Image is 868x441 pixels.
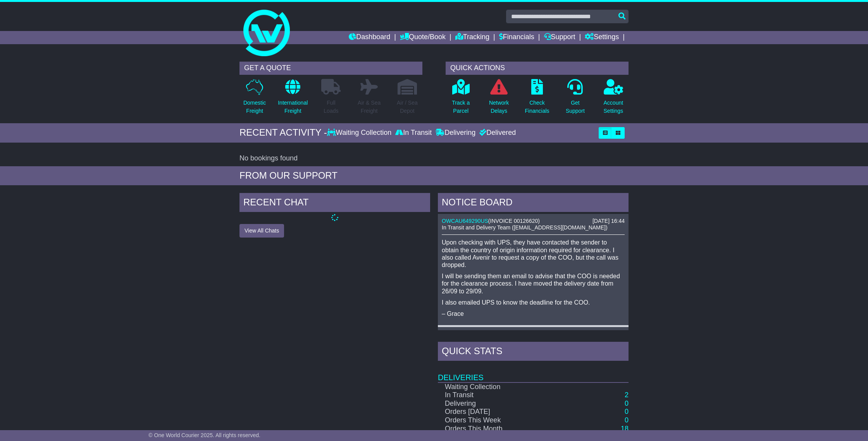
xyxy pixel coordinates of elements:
div: NOTICE BOARD [438,193,629,214]
div: No bookings found [239,154,629,163]
a: Support [544,31,575,44]
td: Waiting Collection [438,382,553,391]
div: In Transit [393,129,434,137]
a: Track aParcel [451,79,470,119]
p: Track a Parcel [452,99,470,115]
div: Delivering [434,129,477,137]
a: OWCAU649290US [442,218,488,224]
a: GetSupport [565,79,585,119]
div: Waiting Collection [327,129,393,137]
span: In Transit and Delivery Team ([EMAIL_ADDRESS][DOMAIN_NAME]) [442,224,608,231]
a: NetworkDelays [489,79,509,119]
a: Tracking [455,31,489,44]
a: 0 [625,408,629,415]
a: InternationalFreight [277,79,308,119]
td: Deliveries [438,363,629,382]
a: CheckFinancials [525,79,550,119]
p: Upon checking with UPS, they have contacted the sender to obtain the country of origin informatio... [442,239,625,269]
a: 0 [625,400,629,407]
a: Settings [585,31,619,44]
div: RECENT ACTIVITY - [239,127,327,138]
a: Financials [499,31,534,44]
span: INVOICE 00126620 [490,218,538,224]
p: International Freight [278,99,308,115]
div: QUICK ACTIONS [446,62,629,75]
a: 0 [625,416,629,424]
div: Quick Stats [438,342,629,363]
a: Dashboard [349,31,390,44]
a: 2 [625,391,629,399]
div: FROM OUR SUPPORT [239,170,629,181]
a: AccountSettings [603,79,624,119]
p: I will be sending them an email to advise that the COO is needed for the clearance process. I hav... [442,272,625,295]
td: Orders This Week [438,416,553,425]
td: In Transit [438,391,553,400]
div: [DATE] 16:44 [592,218,625,224]
p: Air & Sea Freight [358,99,381,115]
div: ( ) [442,218,625,224]
p: Check Financials [525,99,549,115]
a: DomesticFreight [243,79,266,119]
span: © One World Courier 2025. All rights reserved. [148,432,260,438]
p: I also emailed UPS to know the deadline for the COO. [442,299,625,306]
p: Domestic Freight [243,99,266,115]
p: – Grace [442,310,625,317]
td: Orders [DATE] [438,408,553,416]
a: Quote/Book [400,31,446,44]
p: Air / Sea Depot [397,99,418,115]
p: Full Loads [321,99,341,115]
div: RECENT CHAT [239,193,430,214]
p: Account Settings [604,99,623,115]
div: GET A QUOTE [239,62,422,75]
p: Network Delays [489,99,509,115]
button: View All Chats [239,224,284,238]
td: Delivering [438,400,553,408]
td: Orders This Month [438,425,553,433]
div: Delivered [477,129,516,137]
p: Get Support [566,99,585,115]
a: 18 [621,425,629,432]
